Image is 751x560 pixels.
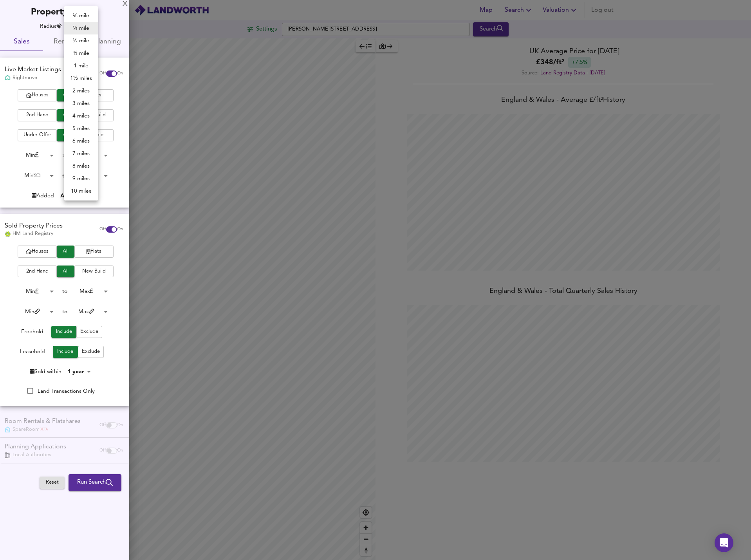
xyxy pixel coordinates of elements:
[64,72,98,85] li: 1½ miles
[64,135,98,147] li: 6 miles
[64,34,98,47] li: ½ mile
[64,160,98,172] li: 8 miles
[64,60,98,72] li: 1 mile
[64,9,98,22] li: ⅛ mile
[64,97,98,110] li: 3 miles
[64,185,98,197] li: 10 miles
[64,22,98,34] li: ¼ mile
[64,85,98,97] li: 2 miles
[64,122,98,135] li: 5 miles
[64,47,98,60] li: ¾ mile
[64,110,98,122] li: 4 miles
[64,172,98,185] li: 9 miles
[64,147,98,160] li: 7 miles
[715,533,733,552] div: Open Intercom Messenger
